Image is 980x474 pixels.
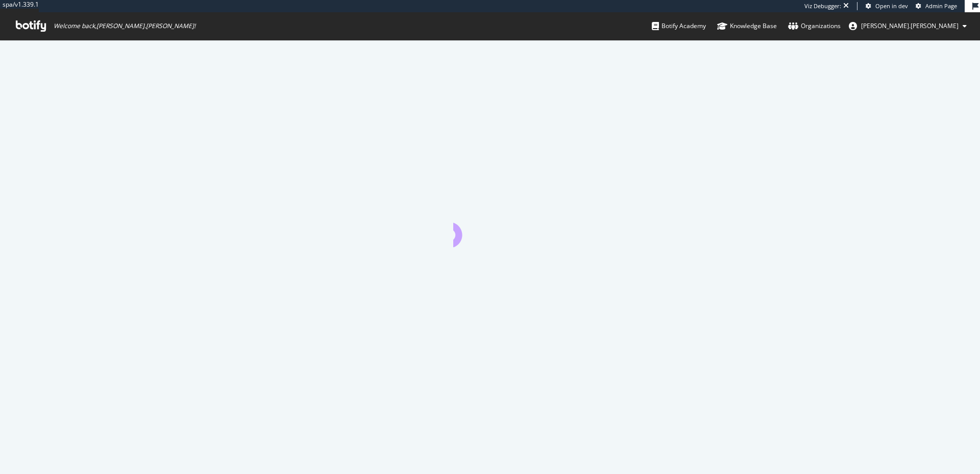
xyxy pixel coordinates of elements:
a: Knowledge Base [717,12,777,40]
a: Open in dev [866,2,908,10]
span: Admin Page [925,2,957,10]
span: Open in dev [875,2,908,10]
span: joe.mcdonald [861,21,959,30]
a: Botify Academy [652,12,706,40]
a: Organizations [788,12,841,40]
button: [PERSON_NAME].[PERSON_NAME] [841,18,975,34]
div: Knowledge Base [717,21,777,31]
div: Botify Academy [652,21,706,31]
span: Welcome back, [PERSON_NAME].[PERSON_NAME] ! [54,22,195,30]
div: Organizations [788,21,841,31]
div: Viz Debugger: [804,2,841,10]
a: Admin Page [916,2,957,10]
